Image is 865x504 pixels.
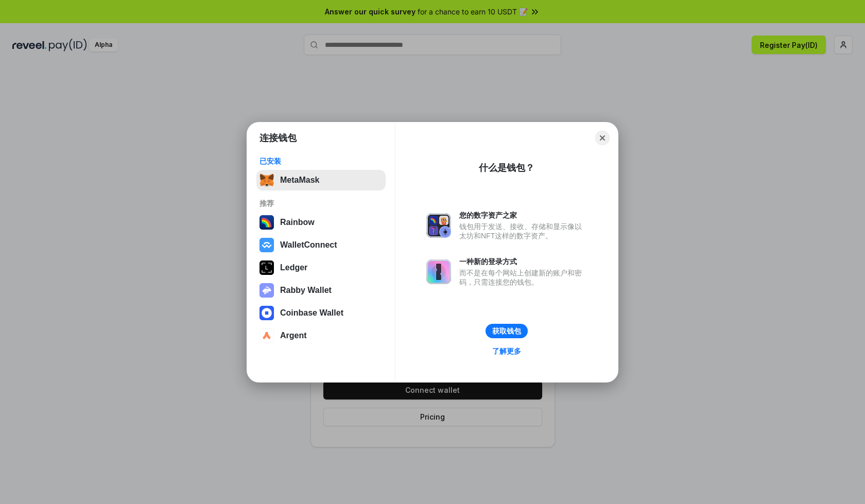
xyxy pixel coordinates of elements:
[492,346,521,356] div: 了解更多
[256,280,386,301] button: Rabby Wallet
[256,325,386,346] button: Argent
[280,218,315,227] div: Rainbow
[492,326,521,336] div: 获取钱包
[426,259,451,284] img: svg+xml,%3Csvg%20xmlns%3D%22http%3A%2F%2Fwww.w3.org%2F2000%2Fsvg%22%20fill%3D%22none%22%20viewBox...
[259,157,383,166] div: 已安装
[280,331,307,340] div: Argent
[426,213,451,238] img: svg+xml,%3Csvg%20xmlns%3D%22http%3A%2F%2Fwww.w3.org%2F2000%2Fsvg%22%20fill%3D%22none%22%20viewBox...
[259,132,297,144] h1: 连接钱包
[259,238,274,252] img: svg+xml,%3Csvg%20width%3D%2228%22%20height%3D%2228%22%20viewBox%3D%220%200%2028%2028%22%20fill%3D...
[595,131,610,145] button: Close
[259,199,383,208] div: 推荐
[256,170,386,190] button: MetaMask
[259,260,274,275] img: svg+xml,%3Csvg%20xmlns%3D%22http%3A%2F%2Fwww.w3.org%2F2000%2Fsvg%22%20width%3D%2228%22%20height%3...
[459,257,587,266] div: 一种新的登录方式
[256,257,386,278] button: Ledger
[280,240,337,250] div: WalletConnect
[259,283,274,298] img: svg+xml,%3Csvg%20xmlns%3D%22http%3A%2F%2Fwww.w3.org%2F2000%2Fsvg%22%20fill%3D%22none%22%20viewBox...
[256,303,386,323] button: Coinbase Wallet
[259,173,274,187] img: svg+xml,%3Csvg%20fill%3D%22none%22%20height%3D%2233%22%20viewBox%3D%220%200%2035%2033%22%20width%...
[459,222,587,240] div: 钱包用于发送、接收、存储和显示像以太坊和NFT这样的数字资产。
[259,306,274,320] img: svg+xml,%3Csvg%20width%3D%2228%22%20height%3D%2228%22%20viewBox%3D%220%200%2028%2028%22%20fill%3D...
[486,344,527,358] a: 了解更多
[280,308,343,318] div: Coinbase Wallet
[486,324,528,338] button: 获取钱包
[256,235,386,255] button: WalletConnect
[256,212,386,233] button: Rainbow
[459,211,587,220] div: 您的数字资产之家
[280,176,319,185] div: MetaMask
[259,215,274,230] img: svg+xml,%3Csvg%20width%3D%22120%22%20height%3D%22120%22%20viewBox%3D%220%200%20120%20120%22%20fil...
[479,162,534,174] div: 什么是钱包？
[259,328,274,343] img: svg+xml,%3Csvg%20width%3D%2228%22%20height%3D%2228%22%20viewBox%3D%220%200%2028%2028%22%20fill%3D...
[280,263,307,272] div: Ledger
[280,286,332,295] div: Rabby Wallet
[459,268,587,287] div: 而不是在每个网站上创建新的账户和密码，只需连接您的钱包。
